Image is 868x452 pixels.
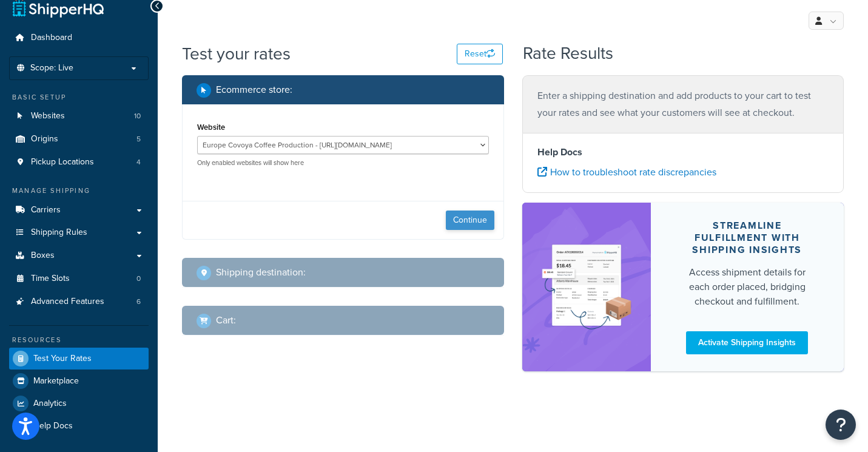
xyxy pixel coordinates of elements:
div: Resources [9,335,149,345]
button: Open Resource Center [826,410,856,440]
span: Shipping Rules [31,228,87,238]
span: Help Docs [33,421,73,431]
li: Advanced Features [9,291,149,313]
span: Advanced Features [31,297,104,307]
span: Boxes [31,251,55,261]
span: 6 [136,297,141,307]
img: feature-image-si-e24932ea9b9fcd0ff835db86be1ff8d589347e8876e1638d903ea230a36726be.png [540,221,633,352]
span: 4 [136,157,141,167]
span: Scope: Live [30,63,73,73]
a: Time Slots0 [9,268,149,290]
span: Pickup Locations [31,157,94,167]
h1: Test your rates [182,42,291,66]
a: Carriers [9,199,149,221]
span: Test Your Rates [33,354,92,364]
label: Website [197,123,225,132]
li: Websites [9,105,149,127]
a: Marketplace [9,370,149,392]
h2: Rate Results [523,44,613,63]
button: Continue [446,211,494,230]
a: Dashboard [9,27,149,49]
span: Dashboard [31,33,72,43]
h2: Shipping destination : [216,267,306,278]
button: Reset [457,44,503,64]
a: Test Your Rates [9,348,149,369]
p: Only enabled websites will show here [197,158,489,167]
a: Websites10 [9,105,149,127]
span: Carriers [31,205,61,215]
a: How to troubleshoot rate discrepancies [537,165,716,179]
span: 0 [136,274,141,284]
span: Websites [31,111,65,121]
li: Origins [9,128,149,150]
div: Streamline Fulfillment with Shipping Insights [680,220,815,256]
span: 5 [136,134,141,144]
span: Analytics [33,399,67,409]
span: Marketplace [33,376,79,386]
a: Origins5 [9,128,149,150]
p: Enter a shipping destination and add products to your cart to test your rates and see what your c... [537,87,829,121]
a: Help Docs [9,415,149,437]
h2: Ecommerce store : [216,84,292,95]
a: Analytics [9,393,149,414]
span: Time Slots [31,274,70,284]
a: Pickup Locations4 [9,151,149,174]
div: Access shipment details for each order placed, bridging checkout and fulfillment. [680,265,815,309]
h2: Cart : [216,315,236,326]
li: Pickup Locations [9,151,149,174]
div: Basic Setup [9,92,149,103]
a: Shipping Rules [9,221,149,244]
a: Activate Shipping Insights [686,331,808,354]
li: Time Slots [9,268,149,290]
span: Origins [31,134,58,144]
h4: Help Docs [537,145,829,160]
a: Boxes [9,245,149,267]
div: Manage Shipping [9,186,149,196]
span: 10 [134,111,141,121]
a: Advanced Features6 [9,291,149,313]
